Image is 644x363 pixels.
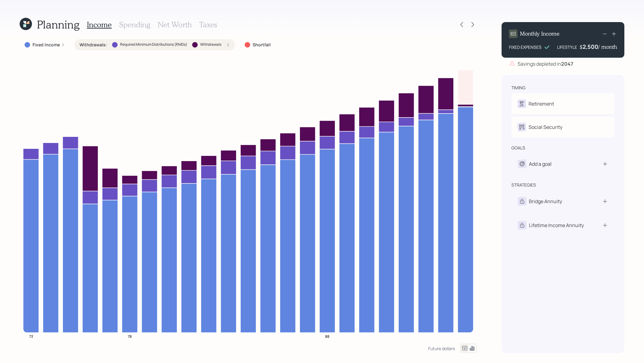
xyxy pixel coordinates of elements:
tspan: 88 [325,334,329,339]
tspan: 78 [128,334,132,339]
h3: Taxes [199,20,217,29]
label: Shortfall [253,42,271,48]
label: Fixed Income [33,42,60,48]
div: timing [511,85,526,91]
div: LIFESTYLE [557,44,577,50]
div: goals [511,145,525,151]
h3: Net Worth [158,20,192,29]
div: Add a goal [529,160,552,168]
h4: $ [580,44,583,50]
b: 2047 [561,60,573,67]
div: Bridge Annuity [529,198,562,205]
div: Savings depleted in [518,60,573,68]
h3: Income [87,20,112,29]
label: Withdrawals [200,42,221,47]
div: Lifetime Income Annuity [529,222,584,229]
div: 2,500 [583,43,598,50]
div: Social Security [529,123,562,131]
div: strategies [511,182,536,188]
div: FIXED EXPENSES [509,44,541,50]
h1: Planning [37,18,80,31]
h3: Spending [119,20,150,29]
tspan: 73 [29,334,33,339]
div: Future dollars [428,346,455,351]
h4: / month [598,44,617,50]
label: Withdrawals : [80,42,107,48]
div: Retirement [529,100,554,107]
label: Required Minimum Distributions (RMDs) [120,42,187,47]
h4: Monthly Income [520,30,560,37]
